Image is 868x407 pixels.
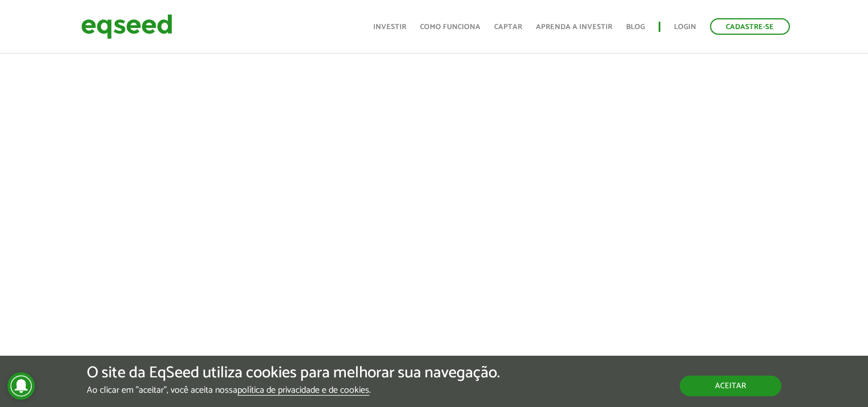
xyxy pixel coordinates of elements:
a: política de privacidade e de cookies [237,386,369,396]
a: Cadastre-se [710,18,790,35]
a: Captar [494,23,522,31]
h5: O site da EqSeed utiliza cookies para melhorar sua navegação. [87,364,500,382]
button: Aceitar [680,376,781,396]
p: Ao clicar em "aceitar", você aceita nossa . [87,385,500,396]
img: EqSeed [81,11,172,42]
a: Como funciona [420,23,481,31]
a: Investir [373,23,406,31]
a: Aprenda a investir [536,23,612,31]
a: Login [674,23,696,31]
a: Blog [626,23,645,31]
